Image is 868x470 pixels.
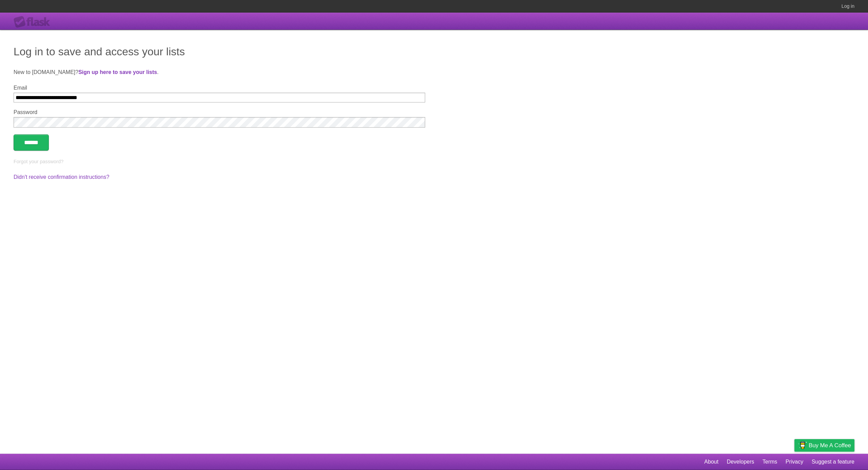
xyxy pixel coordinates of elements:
a: Didn't receive confirmation instructions? [14,174,109,180]
a: About [704,455,718,468]
a: Forgot your password? [14,159,63,164]
a: Developers [727,455,754,468]
h1: Log in to save and access your lists [14,43,854,60]
label: Password [14,109,425,115]
a: Privacy [786,455,803,468]
a: Suggest a feature [812,455,854,468]
a: Buy me a coffee [794,439,854,452]
p: New to [DOMAIN_NAME]? . [14,68,854,76]
a: Sign up here to save your lists [78,69,157,75]
span: Buy me a coffee [809,439,851,451]
a: Terms [763,455,777,468]
div: Flask [14,16,54,28]
img: Buy me a coffee [798,439,807,451]
label: Email [14,85,425,91]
